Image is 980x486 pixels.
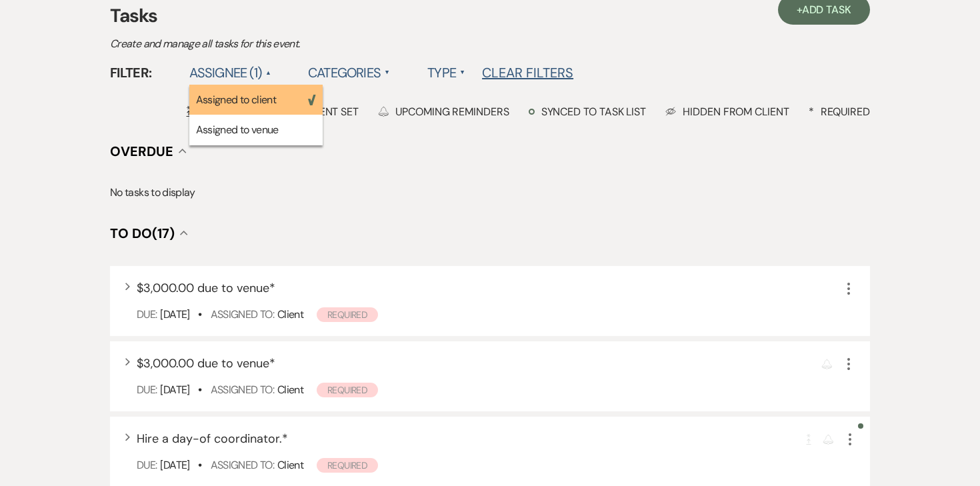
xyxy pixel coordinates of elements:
[110,225,175,242] span: To Do (17)
[198,383,201,397] b: •
[802,3,851,17] span: Add Task
[137,282,275,294] button: $3,000.00 due to venue*
[137,458,157,472] span: Due:
[110,145,187,158] button: Overdue
[265,67,271,78] span: ▲
[160,383,189,397] span: [DATE]
[317,307,378,322] span: Required
[317,383,378,397] span: Required
[427,61,465,85] label: Type
[110,143,173,160] span: Overdue
[308,61,390,85] label: Categories
[183,105,359,119] div: Completion Requirement Set
[277,307,303,321] span: Client
[137,431,288,447] span: Hire a day-of coordinator. *
[110,35,577,53] p: Create and manage all tasks for this event.
[189,115,323,145] li: Assigned to venue
[110,2,870,30] h3: Tasks
[137,383,157,397] span: Due:
[317,458,378,473] span: Required
[277,458,303,472] span: Client
[110,63,152,83] span: Filter:
[198,307,201,321] b: •
[110,184,870,201] p: No tasks to display
[189,61,271,85] label: Assignee (1)
[137,307,157,321] span: Due:
[137,357,275,369] button: $3,000.00 due to venue*
[809,105,870,119] div: Required
[482,66,573,79] button: Clear Filters
[160,307,189,321] span: [DATE]
[110,227,188,240] button: To Do(17)
[137,433,288,445] button: Hire a day-of coordinator.*
[211,307,274,321] span: Assigned To:
[529,105,646,119] div: Synced to task list
[378,105,509,119] div: Upcoming Reminders
[211,383,274,397] span: Assigned To:
[160,458,189,472] span: [DATE]
[211,458,274,472] span: Assigned To:
[460,67,465,78] span: ▲
[277,383,303,397] span: Client
[385,67,390,78] span: ▲
[137,280,275,296] span: $3,000.00 due to venue *
[137,355,275,371] span: $3,000.00 due to venue *
[198,458,201,472] b: •
[189,85,323,115] li: Assigned to client
[665,105,789,119] div: Hidden from Client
